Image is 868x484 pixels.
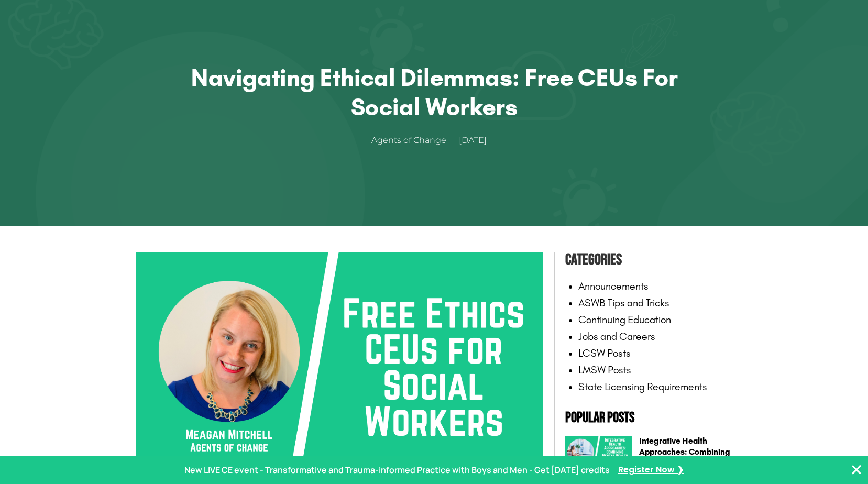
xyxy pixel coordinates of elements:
a: Jobs and Careers [578,330,655,343]
time: [DATE] [459,135,487,145]
h1: Navigating Ethical Dilemmas: Free CEUs for Social Workers [162,63,707,122]
button: Close Banner [850,464,863,476]
a: State Licensing Requirements [578,380,707,393]
p: New LIVE CE event - Transformative and Trauma-informed Practice with Boys and Men - Get [DATE] cr... [184,463,610,478]
span: Agents of Change [371,133,446,148]
a: [DATE] [459,133,497,148]
a: LMSW Posts [578,364,631,376]
a: Continuing Education [578,313,671,326]
a: Announcements [578,280,649,292]
img: Integrative Health Approaches Combining Mental Health with Nutrition, Exercise, and Wellness [565,436,632,474]
a: LCSW Posts [578,347,631,359]
a: Register Now ❯ [618,463,684,478]
a: ASWB Tips and Tricks [578,296,669,309]
h4: Categories [565,247,733,272]
h2: Popular Posts [565,411,733,425]
a: Agents of Change [371,133,457,148]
